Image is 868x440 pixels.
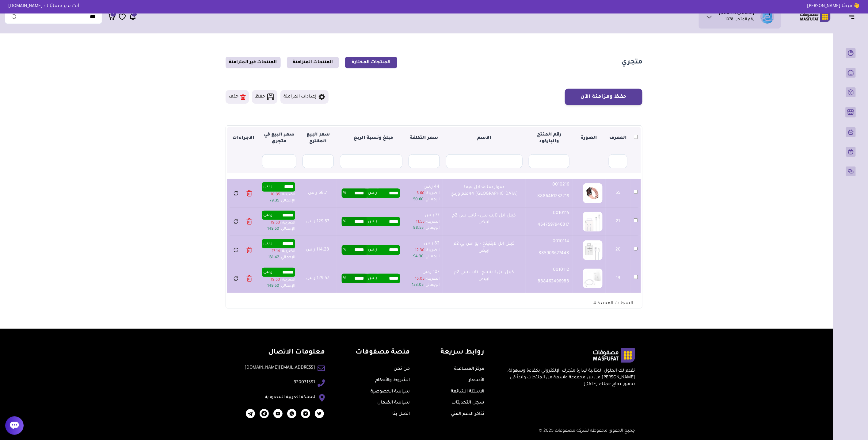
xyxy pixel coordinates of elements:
[299,264,336,293] td: 129.57 ر.س
[408,212,440,219] p: 77 ر.س
[368,189,377,198] span: ر.س
[267,284,279,288] span: 149.50
[415,277,424,281] span: 16.05
[345,57,397,68] a: المنتجات المختارة
[271,221,280,225] span: 19.50
[529,193,569,200] p: 8886461232219
[262,283,295,289] p: الإجمالي :
[272,249,280,254] span: 17.14
[264,132,295,144] strong: سعر البيع في متجري
[392,412,410,417] a: اتصل بنا
[265,394,317,401] a: المملكة العربية السعودية
[586,297,641,307] div: السجلات المحددة:
[343,274,346,283] span: %
[299,236,336,264] td: 114.28 ر.س
[262,198,295,204] p: الإجمالي :
[417,191,424,196] span: 6.60
[537,132,561,144] strong: رقم المنتج والباركود
[451,241,518,254] p: كيبل ابل لايتنينج - يو اس بي 2م ابيض
[368,245,377,254] span: ر.س
[529,278,569,285] p: 888462496988
[606,208,631,236] td: 21
[413,197,424,202] span: 50.60
[408,269,440,276] p: 107 ر.س
[621,58,642,67] h1: متجري
[529,222,569,228] p: 4547597946817
[583,240,603,260] img: 202310101445-SJRcGZdoLaGU037u3uGhFonN4JycGIT3MHBi2rzV.jpg
[760,10,774,24] img: eShop.sa
[287,409,296,418] img: 2023-07-25-64c022301425f.png
[294,379,315,386] a: 920031391
[262,211,295,220] div: ر.س
[408,276,440,282] p: الضريبة :
[394,367,410,372] a: من نحن
[454,367,485,372] a: مركز المساعدة
[368,274,377,283] span: ر.س
[356,348,410,357] h4: منصة مصفوفات
[565,89,642,105] button: حفظ ومزامنة الآن
[262,182,295,191] div: ر.س
[271,278,280,282] span: 19.50
[408,219,440,225] p: الضريبة :
[529,250,569,257] p: 885909627448
[343,189,346,198] span: %
[606,179,631,208] td: 65
[343,217,346,226] span: %
[246,409,255,418] img: 2023-12-25-6589b5437449c.png
[413,226,424,230] span: 88.55
[451,212,518,226] p: كيبل ابل تايب سي - تايب سي 2م ابيض
[725,17,755,23] p: رقم المتجر : 1078
[451,184,518,198] p: سوار ساعة ابل فيفا [GEOGRAPHIC_DATA] 44ملم وردي
[375,378,410,383] a: الشروط والأحكام
[796,11,835,23] img: Logo
[262,268,295,277] div: ر.س
[280,90,329,104] button: إعدادات المزامنة
[504,368,635,388] p: نقدم لك الحلول المثالية لإدارة متجرك الإلكتروني بكفاءة وسهولة. [PERSON_NAME] من بين مجموعة واسعة ...
[441,348,485,357] h4: روابط سريعة
[262,226,295,232] p: الإجمالي :
[245,348,325,357] h4: معلومات الاتصال
[581,136,597,141] strong: الصورة
[232,136,254,141] strong: الاجراءات
[268,255,279,260] span: 131.42
[262,277,295,283] p: الضريبة :
[593,301,596,306] span: 4
[408,225,440,231] p: الإجمالي :
[377,400,410,405] a: سياسة الضمان
[260,409,269,418] img: 2025-03-25-67e2a7c3cad15.png
[108,13,116,21] a: 9
[349,136,394,141] strong: مبلغ ونسبة الربح
[529,210,569,217] p: 0010115
[226,90,249,104] button: حذف
[287,57,339,68] a: المنتجات المتزامنة
[451,269,518,283] p: كيبل ابل لايتنينج - تايب سي 2م ابيض
[606,264,631,293] td: 19
[301,409,310,418] img: 2023-07-25-64c0221ed0464.png
[412,283,424,287] span: 123.05
[606,236,631,264] td: 20
[408,190,440,197] p: الضريبة :
[529,267,569,274] p: 0010112
[719,11,755,17] h1: [DOMAIN_NAME]
[368,217,377,226] span: ر.س
[262,220,295,226] p: الضريبة :
[469,378,485,383] a: الأسعار
[315,409,324,418] img: 2023-07-25-64c0220d47a7b.png
[4,3,84,10] p: أنت تدير حسابًا لـ : [DOMAIN_NAME]
[233,428,635,434] h6: جميع الحقوق محفوظة لشركة مصفوفات 2025 ©
[299,179,336,208] td: 68.7 ر.س
[583,212,603,231] img: 202310101445-i9D9UvexnceBV6nbobPCsWM6hrXe96PFCYATugq4.jpg
[477,136,491,141] strong: الاسم
[129,13,136,21] a: 433
[252,90,277,104] button: حفظ
[299,208,336,236] td: 129.57 ر.س
[452,400,485,405] a: سجل التحديثات
[408,254,440,260] p: الإجمالي :
[343,245,346,254] span: %
[803,3,864,10] p: 👋 مرحبًا [PERSON_NAME]
[583,269,603,288] img: 202310101445-irQDVZ5xefhuBjJORP7JvSPyX47KKdOAmXc0R4r5.jpg
[609,136,627,141] strong: المعرف
[529,238,569,245] p: 0010114
[451,412,485,417] a: تذاكر الدعم الفني
[416,220,424,224] span: 11.55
